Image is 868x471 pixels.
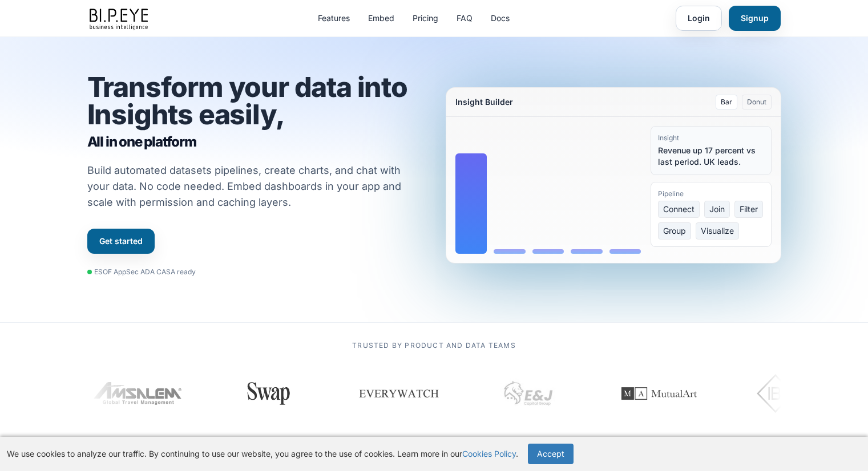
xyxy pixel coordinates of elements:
img: Everywatch [342,376,424,411]
button: Accept [528,444,574,464]
a: Features [318,13,350,24]
img: IBI [741,371,806,416]
span: All in one platform [87,133,423,151]
div: Bar chart [455,126,641,254]
a: Cookies Policy [462,449,516,458]
span: Connect [658,201,700,218]
img: bipeye-logo [87,6,152,31]
a: Embed [368,13,394,24]
p: Trusted by product and data teams [87,341,781,350]
p: Build automated datasets pipelines, create charts, and chat with your data. No code needed. Embed... [87,163,416,210]
button: Donut [742,95,772,109]
div: Pipeline [658,189,764,198]
a: FAQ [457,13,473,24]
span: Group [658,222,691,239]
img: Swap [226,382,279,405]
span: Visualize [696,222,739,239]
a: Pricing [413,13,438,24]
span: Filter [734,201,763,218]
a: Login [676,6,722,31]
div: Insight [658,133,764,143]
div: ESOF AppSec ADA CASA ready [87,267,196,277]
a: Docs [491,13,510,24]
img: EJ Capital [485,365,542,422]
div: Insight Builder [455,96,513,108]
a: Get started [87,229,155,254]
img: Amsalem [78,382,168,405]
img: MutualArt [592,365,695,422]
p: We use cookies to analyze our traffic. By continuing to use our website, you agree to the use of ... [7,448,518,460]
a: Signup [729,6,781,31]
button: Bar [716,95,737,109]
h1: Transform your data into Insights easily, [87,74,423,151]
div: Revenue up 17 percent vs last period. UK leads. [658,145,764,168]
span: Join [704,201,730,218]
